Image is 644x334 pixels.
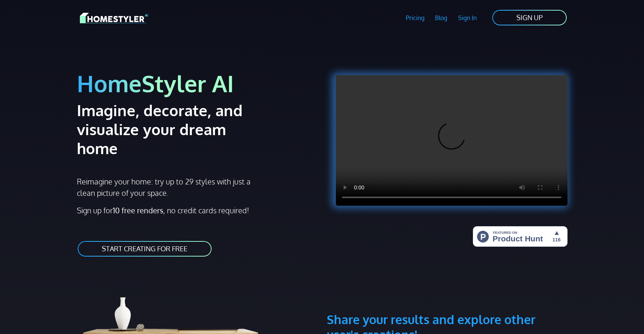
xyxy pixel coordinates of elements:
h1: HomeStyler AI [77,69,318,98]
strong: 10 free renders [113,205,163,215]
p: Sign up for , no credit cards required! [77,205,318,216]
img: HomeStyler AI - Interior Design Made Easy: One Click to Your Dream Home | Product Hunt [473,226,568,247]
a: SIGN UP [491,9,568,26]
h2: Imagine, decorate, and visualize your dream home [77,101,270,158]
p: Reimagine your home: try up to 29 styles with just a clean picture of your space. [77,176,257,199]
a: START CREATING FOR FREE [77,240,212,257]
a: Sign In [453,9,482,27]
a: Blog [430,9,453,27]
a: Pricing [400,9,430,27]
img: HomeStyler AI logo [80,11,148,25]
